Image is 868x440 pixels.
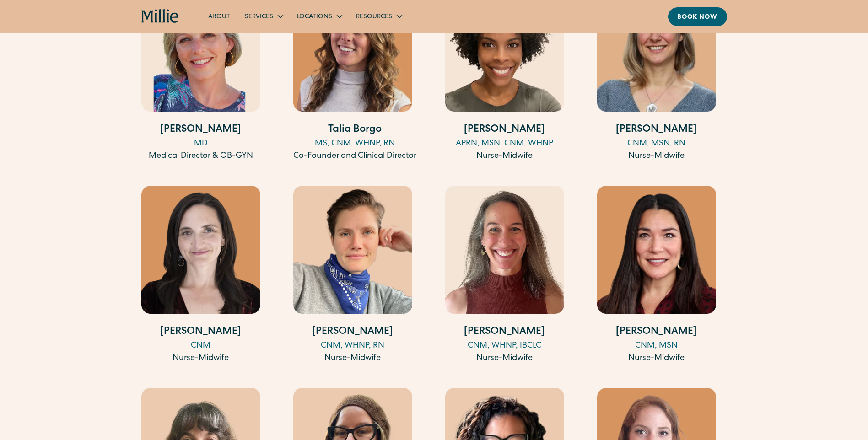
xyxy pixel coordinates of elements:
h4: [PERSON_NAME] [597,325,716,340]
div: Nurse-Midwife [141,352,260,365]
div: CNM [141,340,260,352]
a: Book now [668,7,727,26]
div: Resources [349,9,409,24]
div: Book now [677,13,718,22]
a: [PERSON_NAME]CNM, WHNP, IBCLCNurse-Midwife [445,186,564,365]
div: Services [245,12,273,22]
h4: [PERSON_NAME] [445,325,564,340]
div: Nurse-Midwife [445,150,564,162]
div: Nurse-Midwife [445,352,564,365]
div: CNM, WHNP, RN [293,340,412,352]
h4: [PERSON_NAME] [597,123,716,138]
h4: [PERSON_NAME] [445,123,564,138]
div: Nurse-Midwife [597,150,716,162]
a: home [141,9,179,24]
div: MS, CNM, WHNP, RN [293,138,416,150]
a: About [201,9,237,24]
div: CNM, MSN, RN [597,138,716,150]
div: CNM, WHNP, IBCLC [445,340,564,352]
div: MD [141,138,260,150]
a: [PERSON_NAME]CNMNurse-Midwife [141,186,260,365]
div: Locations [297,12,332,22]
h4: [PERSON_NAME] [141,325,260,340]
h4: [PERSON_NAME] [141,123,260,138]
div: Resources [356,12,392,22]
div: Co-Founder and Clinical Director [293,150,416,162]
div: Locations [290,9,349,24]
div: Nurse-Midwife [597,352,716,365]
a: [PERSON_NAME]CNM, MSNNurse-Midwife [597,186,716,365]
a: [PERSON_NAME]CNM, WHNP, RNNurse-Midwife [293,186,412,365]
h4: [PERSON_NAME] [293,325,412,340]
div: APRN, MSN, CNM, WHNP [445,138,564,150]
div: Nurse-Midwife [293,352,412,365]
div: Medical Director & OB-GYN [141,150,260,162]
div: CNM, MSN [597,340,716,352]
div: Services [237,9,290,24]
h4: Talia Borgo [293,123,416,138]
